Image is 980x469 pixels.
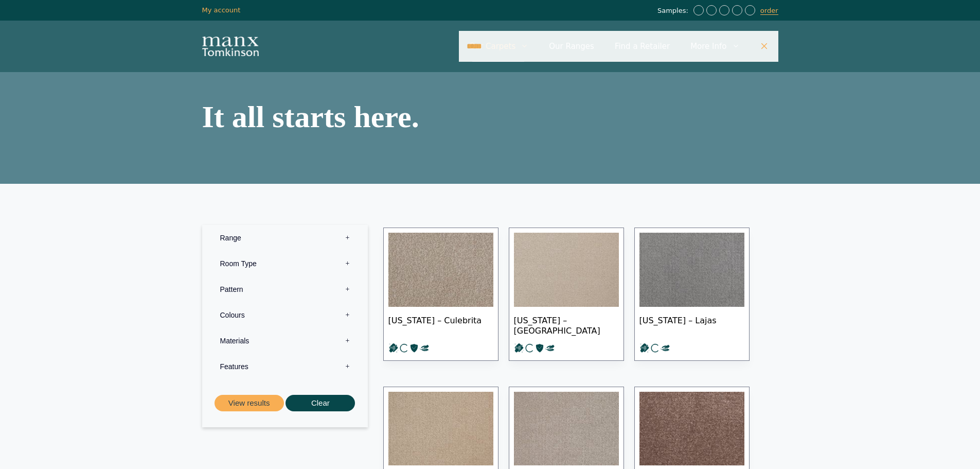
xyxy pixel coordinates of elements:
[750,31,778,62] a: Close Search Bar
[459,31,778,62] nav: Primary
[210,251,360,276] label: Room Type
[210,276,360,302] label: Pattern
[210,302,360,328] label: Colours
[202,6,241,14] a: My account
[202,37,259,56] img: Manx Tomkinson
[215,395,284,412] button: View results
[286,395,355,412] button: Clear
[509,228,624,361] a: [US_STATE] – [GEOGRAPHIC_DATA]
[657,7,691,15] span: Samples:
[634,228,750,361] a: [US_STATE] – Lajas
[210,328,360,354] label: Materials
[202,101,485,132] h1: It all starts here.
[210,225,360,251] label: Range
[760,7,778,15] a: order
[388,307,493,343] span: [US_STATE] – Culebrita
[210,354,360,379] label: Features
[639,307,744,343] span: [US_STATE] – Lajas
[383,228,498,361] a: [US_STATE] – Culebrita
[514,307,619,343] span: [US_STATE] – [GEOGRAPHIC_DATA]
